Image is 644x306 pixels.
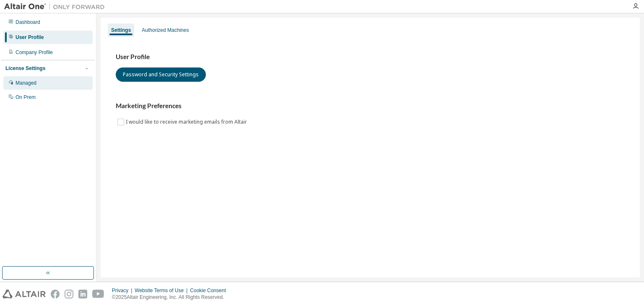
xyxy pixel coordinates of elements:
div: On Prem [16,94,36,101]
div: Cookie Consent [190,287,231,294]
p: © 2025 Altair Engineering, Inc. All Rights Reserved. [112,294,231,301]
div: Website Terms of Use [135,287,190,294]
button: Password and Security Settings [116,67,206,82]
h3: Marketing Preferences [116,102,625,110]
div: Privacy [112,287,135,294]
h3: User Profile [116,53,625,61]
img: Altair One [4,3,109,11]
div: License Settings [5,65,45,72]
div: Authorized Machines [142,27,189,34]
div: User Profile [16,34,44,41]
div: Settings [111,27,131,34]
img: facebook.svg [51,290,60,298]
div: Dashboard [16,19,40,26]
img: youtube.svg [92,290,104,298]
div: Managed [16,80,36,86]
img: altair_logo.svg [3,290,46,298]
div: Company Profile [16,49,53,56]
img: instagram.svg [65,290,73,298]
label: I would like to receive marketing emails from Altair [126,117,249,127]
img: linkedin.svg [78,290,87,298]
